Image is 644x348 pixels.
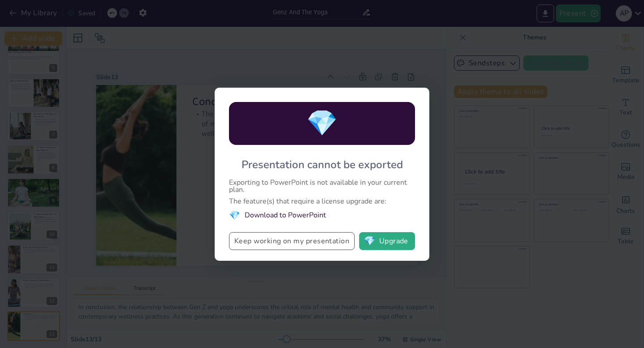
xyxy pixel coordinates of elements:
span: diamond [229,209,240,221]
button: Keep working on my presentation [229,232,355,250]
div: Exporting to PowerPoint is not available in your current plan. [229,179,415,193]
div: Presentation cannot be exported [241,157,403,172]
button: diamondUpgrade [359,232,415,250]
span: diamond [364,237,375,246]
li: Download to PowerPoint [229,209,415,221]
span: diamond [306,106,338,140]
div: The feature(s) that require a license upgrade are: [229,198,415,205]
